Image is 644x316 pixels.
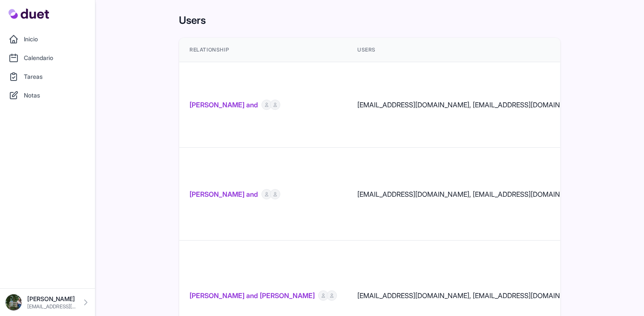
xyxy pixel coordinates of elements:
[27,303,76,310] p: [EMAIL_ADDRESS][DOMAIN_NAME]
[27,295,76,303] p: [PERSON_NAME]
[347,62,595,148] td: [EMAIL_ADDRESS][DOMAIN_NAME], [EMAIL_ADDRESS][DOMAIN_NAME]
[179,14,561,27] h1: Users
[5,68,90,85] a: Tareas
[179,38,347,62] th: Relationship
[190,100,258,110] a: [PERSON_NAME] and
[5,87,90,104] a: Notas
[5,294,22,311] img: DSC08576_Original.jpeg
[5,31,90,48] a: Inicio
[190,189,258,199] a: [PERSON_NAME] and
[347,38,595,62] th: Users
[5,49,90,66] a: Calendario
[5,294,90,311] a: [PERSON_NAME] [EMAIL_ADDRESS][DOMAIN_NAME]
[190,290,315,301] a: [PERSON_NAME] and [PERSON_NAME]
[347,148,595,241] td: [EMAIL_ADDRESS][DOMAIN_NAME], [EMAIL_ADDRESS][DOMAIN_NAME]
